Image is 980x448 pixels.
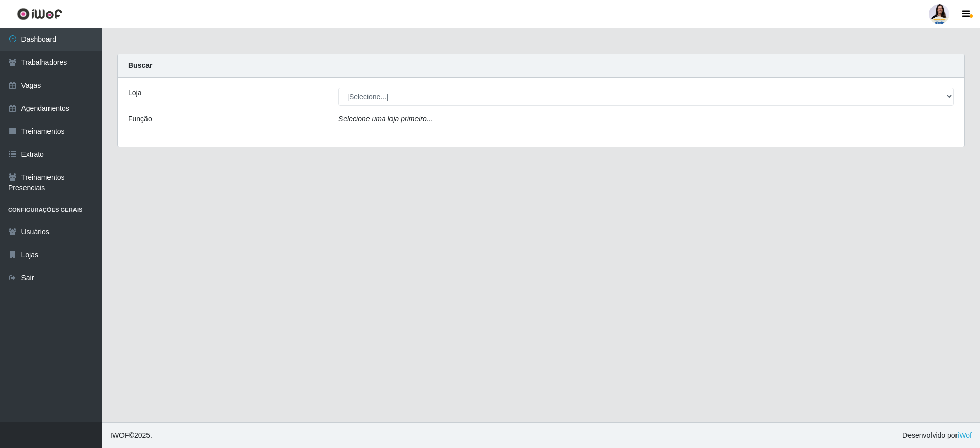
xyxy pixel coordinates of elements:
[128,61,152,69] strong: Buscar
[17,8,62,20] img: CoreUI Logo
[110,431,129,439] span: IWOF
[128,88,141,98] label: Loja
[110,430,152,441] span: © 2025 .
[902,430,972,441] span: Desenvolvido por
[338,115,432,123] i: Selecione uma loja primeiro...
[958,431,972,439] a: iWof
[128,114,152,125] label: Função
